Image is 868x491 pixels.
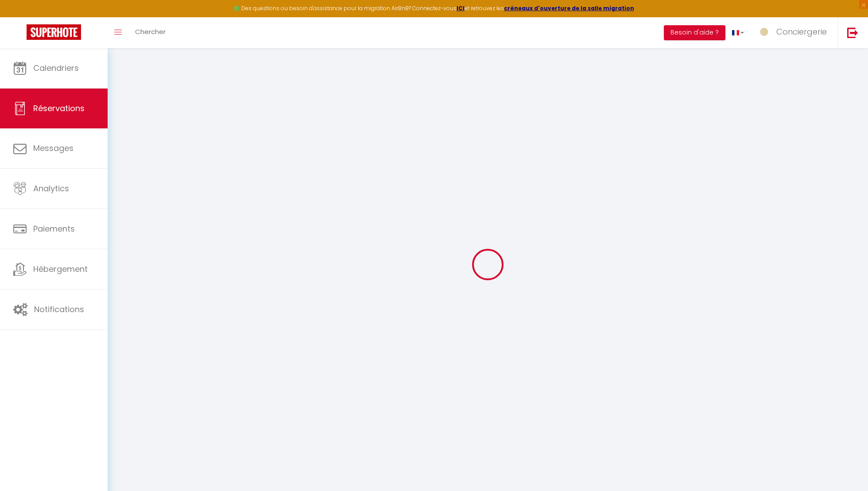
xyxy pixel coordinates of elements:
span: Réservations [33,103,85,114]
a: ... Conciergerie [751,17,838,48]
a: Chercher [128,17,172,48]
a: ICI [457,4,465,12]
button: Besoin d'aide ? [664,25,725,40]
img: Super Booking [27,24,81,40]
span: Hébergement [33,263,88,274]
span: Analytics [33,183,69,194]
span: Calendriers [33,62,79,73]
span: Conciergerie [776,26,827,37]
span: Chercher [135,27,166,36]
button: Ouvrir le widget de chat LiveChat [7,4,34,30]
span: Messages [33,143,74,154]
span: Notifications [34,304,84,315]
a: créneaux d'ouverture de la salle migration [504,4,634,12]
img: ... [757,25,771,39]
img: logout [847,27,858,38]
span: Paiements [33,223,75,234]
